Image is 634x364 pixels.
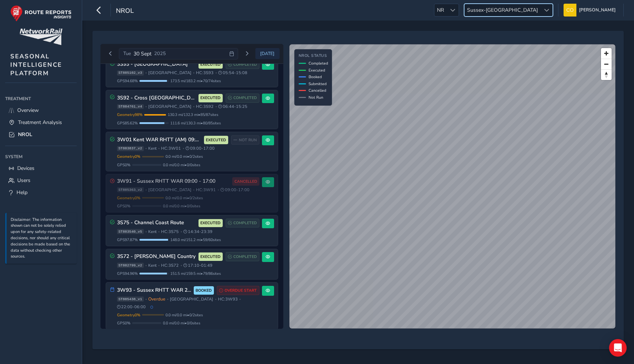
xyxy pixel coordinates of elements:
[200,220,221,226] span: EXECUTED
[5,104,77,116] a: Overview
[117,254,196,260] h3: 3S72 - [PERSON_NAME] Country
[165,195,203,201] span: 0.0 mi / 0.0 mi • 0 / 2 sites
[5,174,77,186] a: Users
[19,29,62,45] img: customer logo
[564,4,618,17] button: [PERSON_NAME]
[309,68,325,73] span: Executed
[117,263,144,268] span: ST882799_v2
[200,62,221,68] span: EXECUTED
[117,203,131,209] span: GPS 0 %
[215,71,217,75] span: •
[117,70,144,76] span: ST885102_v3
[117,296,144,302] span: ST885438_v1
[609,339,627,357] div: Open Intercom Messenger
[165,154,203,159] span: 0.0 mi / 0.0 mi • 0 / 2 sites
[145,146,147,150] span: •
[161,263,179,268] span: HC: 3S72
[158,263,160,267] span: •
[117,112,143,117] span: Geometry 98 %
[193,71,194,75] span: •
[218,188,219,192] span: •
[170,120,221,126] span: 111.6 mi / 130.3 mi • 80 / 85 sites
[148,296,165,302] span: Overdue
[579,4,616,17] span: [PERSON_NAME]
[233,220,257,226] span: COMPLETED
[601,48,612,59] button: Zoom in
[17,177,30,184] span: Users
[145,297,147,301] span: •
[117,312,141,318] span: Geometry 0 %
[215,297,216,301] span: •
[117,61,196,68] h3: 3S93 - [GEOGRAPHIC_DATA]
[10,52,62,77] span: SEASONAL INTELLIGENCE PLATFORM
[117,195,141,201] span: Geometry 0 %
[148,187,192,193] span: [GEOGRAPHIC_DATA]
[5,151,77,162] div: System
[11,217,73,260] p: Disclaimer: The information shown can not be solely relied upon for any safety-related decisions,...
[233,95,257,101] span: COMPLETED
[170,78,221,84] span: 173.5 mi / 183.2 mi • 70 / 74 sites
[239,137,257,143] span: NOT RUN
[196,104,214,109] span: HC: 3S92
[117,162,131,168] span: GPS 0 %
[117,95,196,101] h3: 3S92 - Cross [GEOGRAPHIC_DATA]
[218,104,247,109] span: 06:44 - 15:25
[464,4,540,16] span: Sussex-[GEOGRAPHIC_DATA]
[117,320,131,326] span: GPS 0 %
[148,263,157,268] span: Kent
[148,229,157,234] span: Kent
[233,254,257,260] span: COMPLETED
[309,61,328,66] span: Completed
[163,203,200,209] span: 0.0 mi / 0.0 mi • 0 / 0 sites
[233,62,257,68] span: COMPLETED
[239,297,241,301] span: •
[181,230,182,234] span: •
[186,146,215,151] span: 09:00 - 17:00
[10,5,72,22] img: rr logo
[117,178,230,185] h3: 3W91 - Sussex RHTT WAR 09:00 - 17:00
[158,146,160,150] span: •
[148,146,157,151] span: Kent
[564,4,576,17] img: diamond-layout
[309,95,323,100] span: Not Run
[601,59,612,69] button: Zoom out
[221,187,249,193] span: 09:00 - 17:00
[309,74,322,80] span: Booked
[289,44,615,328] canvas: Map
[255,48,280,59] button: Today
[145,188,147,192] span: •
[117,104,144,109] span: ST884761_v4
[117,271,138,276] span: GPS 94.96 %
[117,187,144,192] span: ST885363_v2
[17,189,28,196] span: Help
[200,254,221,260] span: EXECUTED
[117,137,201,143] h3: 3W01 Kent WAR RHTT (AM) 09:00 - 17:00
[18,131,32,138] span: NROL
[183,146,184,150] span: •
[117,220,196,226] h3: 3S75 - Channel Coast Route
[154,50,166,57] span: 2025
[5,162,77,174] a: Devices
[218,296,238,302] span: HC: 3W93
[17,107,39,114] span: Overview
[18,119,62,126] span: Treatment Analysis
[148,104,192,109] span: [GEOGRAPHIC_DATA]
[193,105,194,109] span: •
[196,70,214,76] span: HC: 3S93
[167,297,168,301] span: •
[170,237,221,243] span: 148.0 mi / 151.2 mi • 59 / 60 sites
[161,229,179,234] span: HC: 3S75
[145,230,147,234] span: •
[5,93,77,104] div: Treatment
[161,146,181,151] span: HC: 3W01
[123,50,131,57] span: Tue
[206,137,226,143] span: EXECUTED
[5,128,77,141] a: NROL
[200,95,221,101] span: EXECUTED
[193,188,194,192] span: •
[117,287,191,294] h3: 3W93 - Sussex RHTT WAR 22:00 - 06:00
[117,154,141,159] span: Geometry 0 %
[145,105,147,109] span: •
[105,49,117,58] button: Previous day
[218,70,247,76] span: 05:54 - 15:08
